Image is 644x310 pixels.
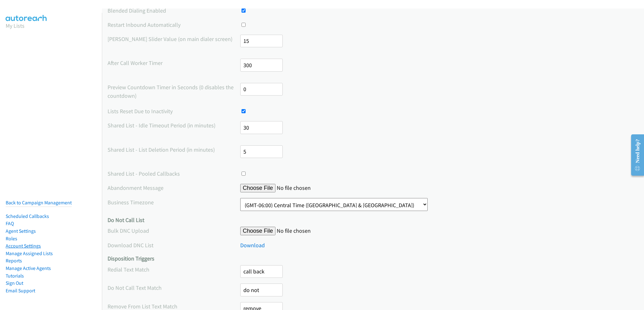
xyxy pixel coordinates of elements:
label: Shared List - Idle Timeout Period (in minutes) [108,121,240,130]
label: After Call Worker Timer [108,59,240,67]
label: Bulk DNC Upload [108,226,240,235]
label: Blended Dialing Enabled [108,6,240,15]
label: Restart Inbound Automatically [108,20,240,29]
a: Reports [6,258,22,264]
h4: Disposition Triggers [108,255,638,262]
h4: Do Not Call List [108,217,638,224]
div: Disposition text to match to add to your dnc list [108,284,638,302]
label: Shared List - Pooled Callbacks [108,169,240,178]
a: My Lists [6,22,25,29]
a: Back to Campaign Management [6,200,72,206]
a: Account Settings [6,243,41,249]
iframe: Resource Center [626,130,644,180]
label: [PERSON_NAME] Slider Value (on main dialer screen) [108,35,240,43]
a: Email Support [6,288,35,294]
label: Lists Reset Due to Inactivity [108,107,240,115]
label: Shared List - List Deletion Period (in minutes) [108,145,240,154]
a: FAQ [6,220,14,226]
a: Manage Active Agents [6,265,51,271]
a: Sign Out [6,280,23,286]
a: Agent Settings [6,228,36,234]
label: Do Not Call Text Match [108,284,240,292]
a: Roles [6,236,17,242]
label: Preview Countdown Timer in Seconds (0 disables the countdown) [108,83,240,100]
a: Manage Assigned Lists [6,250,53,256]
a: Tutorials [6,273,24,279]
label: Business Timezone [108,198,240,207]
label: Download DNC List [108,241,240,249]
label: Redial Text Match [108,265,240,274]
a: Download [240,242,265,249]
a: Scheduled Callbacks [6,213,49,219]
label: Abandonment Message [108,184,240,192]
